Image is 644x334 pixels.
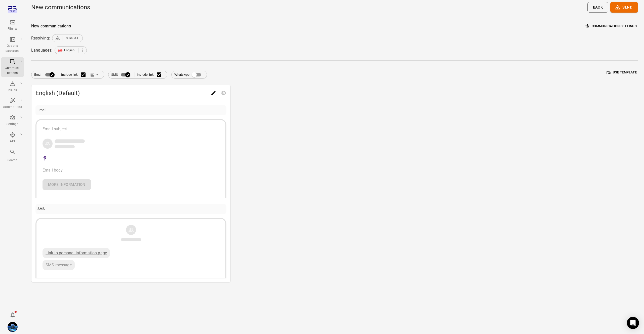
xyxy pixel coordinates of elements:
[1,79,24,94] a: Issues
[8,322,18,332] img: shutterstock-1708408498.jpg
[35,89,208,97] span: English (Default)
[3,105,22,110] div: Automations
[35,119,226,198] button: Email subjectCompany logoEmail bodyMore information
[35,218,226,278] button: Link to personal information pageSMS message
[31,47,53,53] div: Languages:
[3,122,22,127] div: Settings
[218,90,228,95] span: Preview
[1,96,24,111] a: Automations
[31,3,90,11] h1: New communications
[1,147,24,164] button: Search
[1,113,24,128] a: Settings
[43,155,47,161] img: Company logo
[37,206,45,212] div: SMS
[627,317,639,329] div: Open Intercom Messenger
[31,35,50,41] div: Resolving:
[6,320,20,334] button: Daníel Benediktsson
[43,167,219,173] div: Email body
[43,248,110,258] div: Link to personal information page
[111,70,133,79] label: SMS
[55,46,87,54] div: English
[1,35,24,55] a: Options packages
[208,90,218,95] span: Edit
[37,107,47,113] div: Email
[3,158,22,163] div: Search
[34,70,57,79] label: Email
[584,22,638,30] button: Communication settings
[31,23,71,29] div: New communications
[3,139,22,144] div: API
[3,88,22,93] div: Issues
[1,18,24,33] a: Flights
[89,71,101,78] button: Link position in email
[43,126,219,132] div: Email subject
[3,66,22,76] div: Communi-cations
[587,2,609,13] button: Back
[43,260,75,270] div: SMS message
[66,36,78,41] span: 3 issues
[606,69,638,76] button: Use template
[64,48,75,53] span: English
[61,69,89,80] label: Include link
[1,130,24,145] a: API
[208,88,218,98] button: Edit
[3,44,22,54] div: Options packages
[610,2,638,13] button: Send
[8,310,18,320] button: Notifications
[137,69,164,80] label: Include link
[3,26,22,31] div: Flights
[1,57,24,77] a: Communi-cations
[174,70,204,79] label: WhatsApp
